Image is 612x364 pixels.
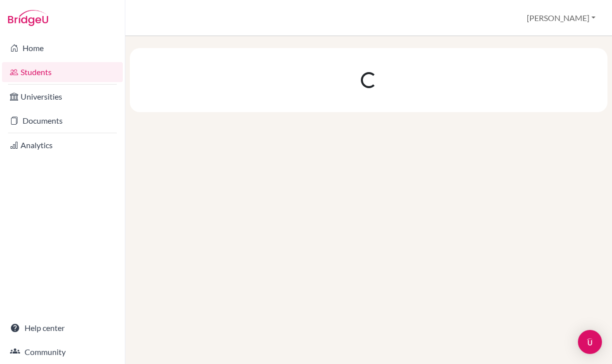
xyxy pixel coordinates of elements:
[2,87,123,107] a: Universities
[2,111,123,131] a: Documents
[2,342,123,362] a: Community
[522,9,600,28] button: [PERSON_NAME]
[578,330,602,354] div: Open Intercom Messenger
[2,62,123,82] a: Students
[8,10,48,26] img: Bridge-U
[2,38,123,58] a: Home
[2,135,123,155] a: Analytics
[2,318,123,338] a: Help center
